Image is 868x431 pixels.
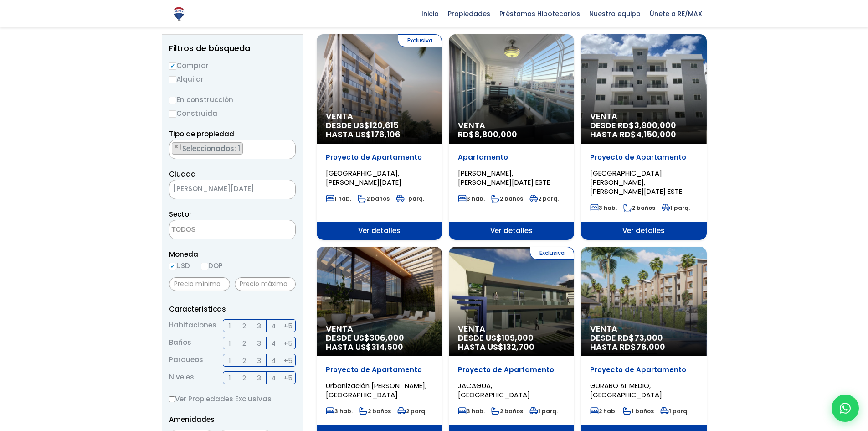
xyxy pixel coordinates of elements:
span: 314,500 [371,341,403,353]
p: Proyecto de Apartamento [326,365,433,374]
span: 3 [257,338,261,349]
span: Venta [458,324,565,333]
span: Ver detalles [581,222,706,240]
a: Exclusiva Venta DESDE US$120,615 HASTA US$176,106 Proyecto de Apartamento [GEOGRAPHIC_DATA], [PER... [317,34,442,240]
span: 4 [271,372,276,384]
span: 1 parq. [396,195,424,203]
span: HASTA US$ [458,343,565,352]
span: RD$ [458,129,517,140]
p: Características [169,303,296,315]
span: 2 [242,355,246,366]
input: USD [169,263,176,270]
span: 1 hab. [326,195,351,203]
img: Logo de REMAX [171,6,187,22]
span: SANTO DOMINGO OESTE [169,180,296,199]
span: DESDE RD$ [590,333,697,352]
span: Venta [326,324,433,333]
span: 8,800,000 [474,129,517,140]
span: [PERSON_NAME], [PERSON_NAME][DATE] ESTE [458,168,550,187]
span: Ver detalles [317,222,442,240]
input: Precio mínimo [169,277,230,291]
span: JACAGUA, [GEOGRAPHIC_DATA] [458,381,530,400]
textarea: Search [169,220,258,240]
span: SANTO DOMINGO OESTE [169,182,272,195]
span: 2 baños [358,195,390,203]
span: Propiedades [443,7,495,21]
span: 2 [242,372,246,384]
input: Ver Propiedades Exclusivas [169,396,175,402]
button: Remove all items [272,182,286,197]
span: Venta [590,324,697,333]
span: 306,000 [370,332,404,343]
span: 2 [242,338,246,349]
span: 1 [229,372,231,384]
label: Ver Propiedades Exclusivas [169,393,296,405]
span: 3 [257,372,261,384]
span: +5 [283,338,293,349]
span: 4,150,000 [636,129,676,140]
span: HASTA US$ [326,130,433,139]
span: Nuestro equipo [585,7,645,21]
span: 176,106 [371,129,401,140]
span: 1 [229,320,231,332]
span: 3 hab. [326,407,353,415]
label: Alquilar [169,73,296,85]
span: [GEOGRAPHIC_DATA], [PERSON_NAME][DATE] [326,168,401,187]
input: Alquilar [169,76,176,83]
span: 3 [257,320,261,332]
span: +5 [283,372,293,384]
span: 3 [257,355,261,366]
span: 1 [229,355,231,366]
input: Construida [169,110,176,118]
span: × [286,143,290,151]
label: Comprar [169,60,296,71]
span: Inicio [417,7,443,21]
span: DESDE US$ [458,333,565,352]
span: 1 parq. [529,407,558,415]
span: 120,615 [370,119,399,131]
span: 109,000 [502,332,534,343]
span: 3 hab. [590,204,617,212]
span: HASTA RD$ [590,130,697,139]
p: Proyecto de Apartamento [326,153,433,162]
span: 4 [271,320,276,332]
span: Habitaciones [169,319,216,332]
span: 3 hab. [458,195,485,203]
span: 2 baños [491,407,523,415]
span: 1 [229,338,231,349]
span: DESDE RD$ [590,121,697,139]
span: 73,000 [634,332,663,343]
label: En construcción [169,94,296,105]
span: Niveles [169,371,194,384]
span: HASTA RD$ [590,343,697,352]
p: Proyecto de Apartamento [590,365,697,374]
span: 4 [271,355,276,366]
span: 2 baños [623,204,655,212]
span: Moneda [169,249,296,260]
span: Préstamos Hipotecarios [495,7,585,21]
span: 2 parq. [529,195,559,203]
span: Únete a RE/MAX [645,7,707,21]
span: 1 baños [623,407,654,415]
label: Construida [169,108,296,119]
span: +5 [283,320,293,332]
span: Venta [590,112,697,121]
span: 1 parq. [660,407,688,415]
a: Venta DESDE RD$3,900,000 HASTA RD$4,150,000 Proyecto de Apartamento [GEOGRAPHIC_DATA][PERSON_NAME... [581,34,706,240]
span: [GEOGRAPHIC_DATA][PERSON_NAME], [PERSON_NAME][DATE] ESTE [590,168,682,196]
span: DESDE US$ [326,333,433,352]
textarea: Search [169,140,175,160]
p: Proyecto de Apartamento [458,365,565,374]
span: Venta [326,112,433,121]
span: +5 [283,355,293,366]
span: 1 parq. [662,204,690,212]
span: 2 [242,320,246,332]
span: 4 [271,338,276,349]
span: Exclusiva [398,34,442,47]
span: Tipo de propiedad [169,129,234,139]
span: Ver detalles [449,222,574,240]
input: En construcción [169,97,176,104]
span: Sector [169,209,192,219]
span: Baños [169,337,191,349]
span: 2 baños [359,407,391,415]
